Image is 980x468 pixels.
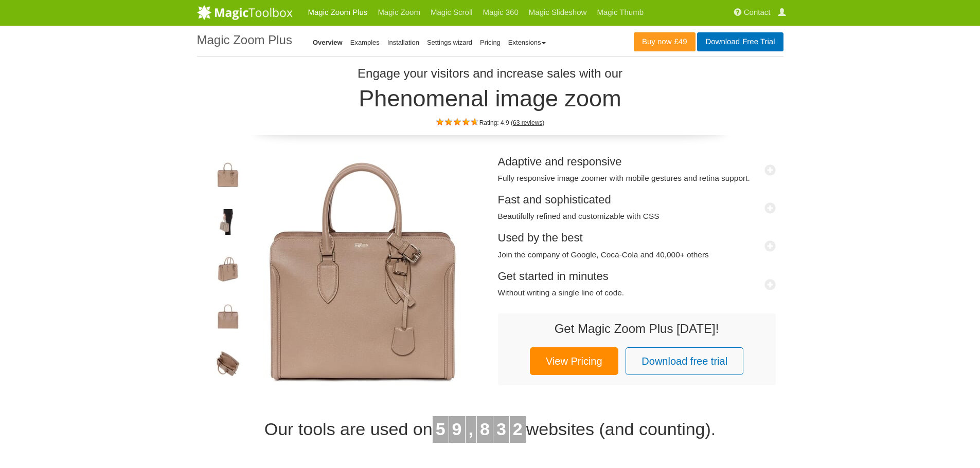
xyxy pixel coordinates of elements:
a: Examples [350,39,380,46]
a: Example caption! [247,156,478,387]
a: Buy now£49 [634,32,696,51]
h1: Magic Zoom Plus [197,33,292,47]
span: Without writing a single line of code. [498,288,776,298]
a: Get started in minutesWithout writing a single line of code. [498,270,776,298]
img: MagicToolbox.com - Image tools for your website [197,5,293,20]
a: Fast and sophisticatedBeautifully refined and customizable with CSS [498,193,776,221]
a: DownloadFree Trial [697,32,783,51]
a: Pricing [480,39,501,46]
img: JavaScript image zoom example [215,209,241,238]
b: 3 [496,419,506,439]
img: jQuery image zoom example [215,256,241,285]
b: 9 [452,419,462,439]
a: Adaptive and responsiveFully responsive image zoomer with mobile gestures and retina support. [498,155,776,183]
h3: Get Magic Zoom Plus [DATE]! [508,322,765,335]
span: Contact [744,8,771,17]
a: Overview [313,39,343,46]
img: Magic Zoom Plus Demo [247,156,478,387]
b: , [469,419,473,439]
img: Product image zoom example [215,162,241,191]
b: 2 [513,419,523,439]
a: Extensions [508,39,546,46]
span: Join the company of Google, Coca-Cola and 40,000+ others [498,250,776,260]
span: Free Trial [740,38,775,46]
a: View Pricing [530,347,618,375]
a: Settings wizard [427,39,472,46]
a: 63 reviews [513,119,542,126]
h3: Engage your visitors and increase sales with our [200,67,781,80]
span: Beautifully refined and customizable with CSS [498,211,776,221]
span: Fully responsive image zoomer with mobile gestures and retina support. [498,173,776,183]
b: 8 [480,419,490,439]
div: Rating: 4.9 ( ) [197,116,783,127]
a: Download free trial [626,347,743,375]
img: Hover image zoom example [215,304,241,332]
img: JavaScript zoom tool example [215,351,241,380]
h3: Our tools are used on websites (and counting). [197,416,783,443]
a: Used by the bestJoin the company of Google, Coca-Cola and 40,000+ others [498,231,776,259]
b: 5 [436,419,446,439]
h2: Phenomenal image zoom [197,86,783,111]
a: Installation [387,39,419,46]
span: £49 [672,38,687,46]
